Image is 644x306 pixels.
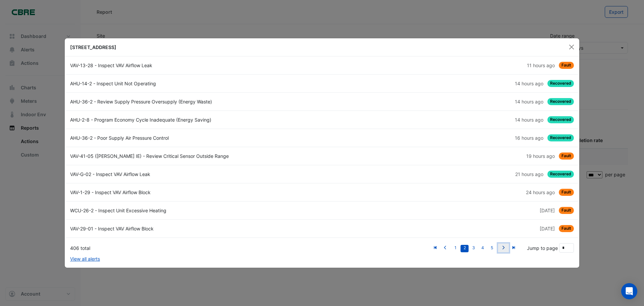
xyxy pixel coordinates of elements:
[547,171,574,178] span: Recovered
[515,117,543,123] span: Thu 04-Sep-2025 19:00 AEST
[547,116,574,123] span: Recovered
[451,245,460,252] a: 1
[440,244,450,252] a: Previous
[70,245,430,252] div: 406 total
[547,98,574,105] span: Recovered
[527,62,555,68] span: Thu 04-Sep-2025 21:30 AEST
[488,245,496,252] a: 5
[66,80,322,87] div: AHU-14-2 - Inspect Unit Not Operating
[70,44,116,50] b: [STREET_ADDRESS]
[559,225,574,232] span: Fault
[66,98,322,105] div: AHU-36-2 - Review Supply Pressure Oversupply (Energy Waste)
[66,207,322,214] div: WCU-26-2 - Inspect Unit Excessive Heating
[66,189,322,196] div: VAV-1-29 - Inspect VAV Airflow Block
[526,189,555,195] span: Thu 04-Sep-2025 08:45 AEST
[515,171,543,177] span: Thu 04-Sep-2025 11:30 AEST
[515,99,543,104] span: Thu 04-Sep-2025 19:00 AEST
[540,208,555,213] span: Thu 04-Sep-2025 08:15 AEST
[66,116,322,123] div: AHU-2-8 - Program Economy Cycle Inadequate (Energy Saving)
[508,244,519,252] a: Last
[559,152,574,160] span: Fault
[498,244,508,252] a: Next
[567,42,577,52] button: Close
[526,153,555,159] span: Thu 04-Sep-2025 13:15 AEST
[470,245,478,252] a: 3
[70,255,100,262] a: View all alerts
[547,80,574,87] span: Recovered
[559,189,574,196] span: Fault
[547,134,574,141] span: Recovered
[540,226,555,231] span: Thu 04-Sep-2025 08:15 AEST
[66,62,322,69] div: VAV-13-28 - Inspect VAV Airflow Leak
[66,134,322,141] div: AHU-36-2 - Poor Supply Air Pressure Control
[559,62,574,69] span: Fault
[621,283,637,299] div: Open Intercom Messenger
[559,207,574,214] span: Fault
[479,245,487,252] a: 4
[527,245,558,252] label: Jump to page
[461,245,469,252] a: 2
[66,152,322,160] div: VAV-41-05 ([PERSON_NAME] IE) - Review Critical Sensor Outside Range
[66,171,322,178] div: VAV-G-02 - Inspect VAV Airflow Leak
[515,81,543,86] span: Thu 04-Sep-2025 19:00 AEST
[66,225,322,232] div: VAV-29-01 - Inspect VAV Airflow Block
[430,244,440,252] a: First
[515,135,543,141] span: Thu 04-Sep-2025 17:00 AEST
